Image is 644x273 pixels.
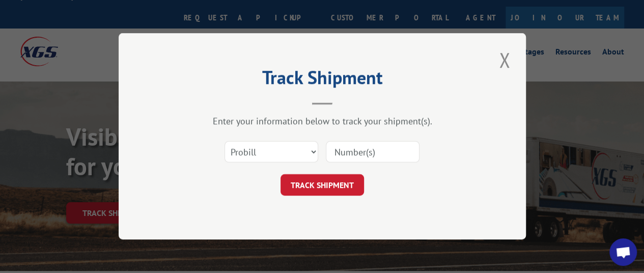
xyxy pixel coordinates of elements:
div: Enter your information below to track your shipment(s). [170,116,475,127]
input: Number(s) [326,142,419,163]
button: TRACK SHIPMENT [281,175,364,196]
h2: Track Shipment [170,70,475,90]
button: Close modal [496,46,513,74]
a: Open chat [609,238,637,266]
